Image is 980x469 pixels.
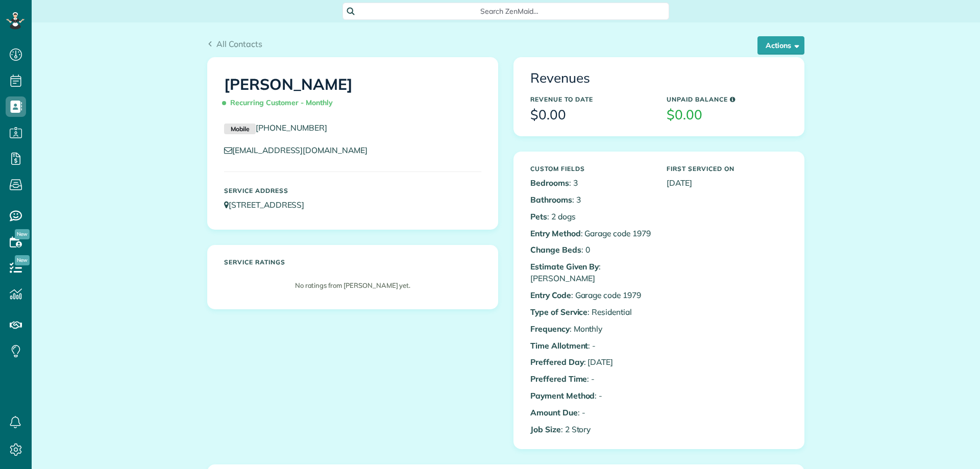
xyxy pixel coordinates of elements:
p: : - [530,340,651,352]
p: : Garage code 1979 [530,289,651,301]
h1: [PERSON_NAME] [224,76,481,112]
p: : - [530,390,651,402]
b: Preffered Day [530,357,584,367]
b: Amount Due [530,407,578,417]
b: Payment Method [530,390,595,401]
p: No ratings from [PERSON_NAME] yet. [229,281,476,290]
small: Mobile [224,124,256,135]
p: : Residential [530,306,651,318]
p: : 0 [530,244,651,256]
h5: Revenue to Date [530,96,651,103]
b: Time Allotment [530,340,588,351]
p: : [PERSON_NAME] [530,261,651,284]
a: All Contacts [207,38,262,50]
p: : 2 Story [530,424,651,435]
span: New [15,255,30,265]
h3: $0.00 [667,108,788,122]
b: Entry Method [530,228,581,238]
p: : 3 [530,177,651,189]
b: Frequency [530,324,570,334]
h5: Custom Fields [530,165,651,172]
h5: Service Address [224,187,481,194]
b: Bedrooms [530,178,569,188]
h5: Service ratings [224,259,481,265]
b: Type of Service [530,307,587,317]
b: Change Beds [530,244,581,255]
p: : - [530,373,651,385]
b: Estimate Given By [530,261,599,271]
b: Preffered Time [530,374,587,384]
h3: $0.00 [530,108,651,122]
h3: Revenues [530,71,788,86]
a: [EMAIL_ADDRESS][DOMAIN_NAME] [224,145,377,155]
p: [DATE] [667,177,788,189]
p: : - [530,407,651,418]
p: : 3 [530,194,651,206]
b: Entry Code [530,290,571,300]
a: Mobile[PHONE_NUMBER] [224,122,327,133]
h5: Unpaid Balance [667,96,788,103]
p: : Garage code 1979 [530,228,651,239]
p: : Monthly [530,323,651,335]
b: Bathrooms [530,194,572,205]
span: All Contacts [216,39,262,49]
p: : 2 dogs [530,211,651,223]
span: New [15,229,30,239]
span: Recurring Customer - Monthly [224,94,337,112]
b: Pets [530,211,547,221]
b: Job Size [530,424,561,434]
h5: First Serviced On [667,165,788,172]
button: Actions [757,36,804,55]
p: : [DATE] [530,356,651,368]
a: [STREET_ADDRESS] [224,200,314,210]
